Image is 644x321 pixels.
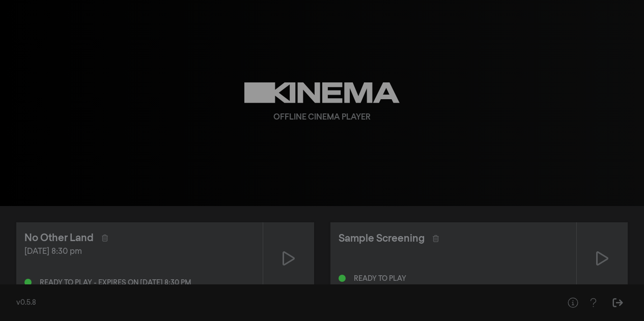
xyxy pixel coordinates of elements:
[354,275,406,282] div: Ready to play
[40,279,191,286] div: Ready to play - expires on [DATE] 8:30 pm
[583,293,603,313] button: Help
[339,231,425,246] div: Sample Screening
[273,111,371,124] div: Offline Cinema Player
[24,230,94,246] div: No Other Land
[607,293,628,313] button: Sign Out
[16,298,542,308] div: v0.5.8
[24,246,255,258] div: [DATE] 8:30 pm
[563,293,583,313] button: Help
